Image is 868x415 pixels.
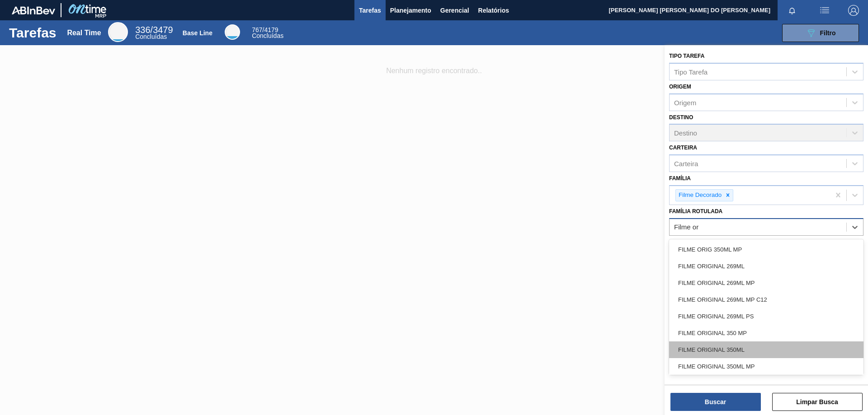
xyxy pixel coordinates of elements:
div: Base Line [252,27,283,39]
div: FILME ORIG 350ML MP [669,241,863,258]
label: Destino [669,114,693,121]
span: 336 [135,25,150,35]
div: Filme Decorado [676,190,723,201]
div: FILME ORIGINAL 269ML MP [669,275,863,291]
div: Origem [674,98,696,106]
div: Real Time [135,26,173,40]
span: Tarefas [359,5,381,16]
div: Tipo Tarefa [674,68,708,75]
div: FILME ORIGINAL 350 MP [669,325,863,341]
h1: Tarefas [9,28,57,38]
span: Concluídas [135,33,167,40]
div: Real Time [67,29,101,37]
span: / 3479 [135,25,173,35]
label: Família [669,175,691,182]
label: Carteira [669,145,697,151]
label: Tipo Tarefa [669,53,704,59]
div: Base Line [183,29,212,37]
div: FILME ORIGINAL 269ML PS [669,308,863,325]
img: Logout [848,5,859,16]
span: Filtro [820,29,836,37]
label: Família Rotulada [669,208,722,214]
div: FILME ORIGINAL 350ML [669,341,863,358]
label: Origem [669,84,691,90]
div: FILME ORIGINAL 269ML MP C12 [669,291,863,308]
span: Planejamento [390,5,431,16]
button: Filtro [782,24,859,42]
button: Notificações [778,4,807,17]
span: Relatórios [478,5,509,16]
span: Concluídas [252,32,283,39]
div: Carteira [674,160,698,168]
div: Base Line [225,24,240,40]
div: Real Time [108,22,128,42]
div: FILME ORIGINAL 269ML [669,258,863,275]
div: FILME ORIGINAL 350ML MP [669,358,863,375]
span: 767 [252,26,262,33]
span: Gerencial [440,5,469,16]
img: userActions [819,5,830,16]
span: / 4179 [252,26,278,33]
img: TNhmsLtSVTkK8tSr43FrP2fwEKptu5GPRR3wAAAABJRU5ErkJggg== [12,6,55,14]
